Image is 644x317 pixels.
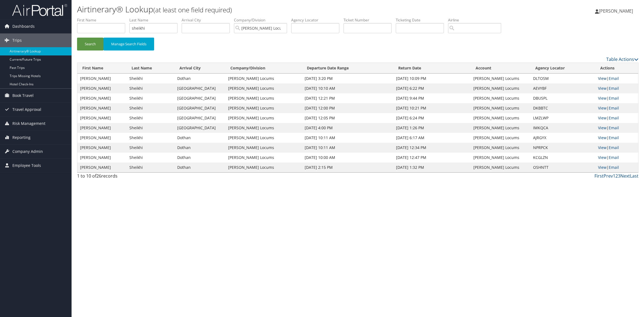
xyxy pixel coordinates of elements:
[393,83,471,93] td: [DATE] 6:22 PM
[225,123,302,133] td: [PERSON_NAME] Locums
[598,96,607,101] a: View
[471,143,530,153] td: [PERSON_NAME] Locums
[77,63,127,74] th: First Name: activate to sort column ascending
[174,143,226,153] td: Dothan
[471,74,530,83] td: [PERSON_NAME] Locums
[174,63,226,74] th: Arrival City: activate to sort column ascending
[598,165,607,170] a: View
[12,89,34,102] span: Book Travel
[77,133,127,143] td: [PERSON_NAME]
[393,123,471,133] td: [DATE] 1:26 PM
[609,135,619,140] a: Email
[598,135,607,140] a: View
[595,74,638,83] td: |
[302,103,393,113] td: [DATE] 12:00 PM
[471,153,530,162] td: [PERSON_NAME] Locums
[609,96,619,101] a: Email
[174,162,226,172] td: Dothan
[594,173,604,179] a: First
[609,125,619,130] a: Email
[127,74,174,83] td: Sheikhi
[127,162,174,172] td: Sheikhi
[302,113,393,123] td: [DATE] 12:05 PM
[225,143,302,153] td: [PERSON_NAME] Locums
[393,103,471,113] td: [DATE] 10:21 PM
[182,17,234,23] label: Arrival City
[604,173,613,179] a: Prev
[530,162,596,172] td: OSHNTT
[595,113,638,123] td: |
[302,162,393,172] td: [DATE] 2:15 PM
[613,173,615,179] a: 1
[225,83,302,93] td: [PERSON_NAME] Locums
[471,123,530,133] td: [PERSON_NAME] Locums
[609,105,619,111] a: Email
[77,4,451,15] h1: Airtinerary® Lookup
[609,155,619,160] a: Email
[609,165,619,170] a: Email
[595,93,638,103] td: |
[302,74,393,83] td: [DATE] 3:20 PM
[77,83,127,93] td: [PERSON_NAME]
[12,33,22,47] span: Trips
[127,63,174,74] th: Last Name: activate to sort column ascending
[393,162,471,172] td: [DATE] 1:32 PM
[127,103,174,113] td: Sheikhi
[471,63,530,74] th: Account: activate to sort column ascending
[127,93,174,103] td: Sheikhi
[530,74,596,83] td: DLTOSM
[393,153,471,162] td: [DATE] 12:47 PM
[225,133,302,143] td: [PERSON_NAME] Locums
[615,173,618,179] a: 2
[12,19,35,33] span: Dashboards
[77,93,127,103] td: [PERSON_NAME]
[291,17,343,23] label: Agency Locator
[393,133,471,143] td: [DATE] 6:17 AM
[77,113,127,123] td: [PERSON_NAME]
[393,113,471,123] td: [DATE] 6:24 PM
[598,115,607,120] a: View
[609,115,619,120] a: Email
[225,74,302,83] td: [PERSON_NAME] Locums
[530,153,596,162] td: KCGLZN
[12,145,43,158] span: Company Admin
[174,113,226,123] td: [GEOGRAPHIC_DATA]
[77,74,127,83] td: [PERSON_NAME]
[393,74,471,83] td: [DATE] 10:09 PM
[530,93,596,103] td: DBUSPL
[393,93,471,103] td: [DATE] 9:44 PM
[153,5,232,14] small: (at least one field required)
[96,173,101,179] span: 26
[343,17,396,23] label: Ticket Number
[225,162,302,172] td: [PERSON_NAME] Locums
[598,86,607,91] a: View
[77,38,103,51] button: Search
[77,123,127,133] td: [PERSON_NAME]
[127,113,174,123] td: Sheikhi
[606,56,638,62] a: Table Actions
[598,105,607,111] a: View
[598,125,607,130] a: View
[595,3,638,19] a: [PERSON_NAME]
[471,162,530,172] td: [PERSON_NAME] Locums
[530,113,596,123] td: LMZLWP
[598,145,607,150] a: View
[225,63,302,74] th: Company/Division
[12,159,41,172] span: Employee Tools
[225,93,302,103] td: [PERSON_NAME] Locums
[127,133,174,143] td: Sheikhi
[598,76,607,81] a: View
[609,145,619,150] a: Email
[598,155,607,160] a: View
[174,83,226,93] td: [GEOGRAPHIC_DATA]
[595,133,638,143] td: |
[530,123,596,133] td: IMKQCA
[127,143,174,153] td: Sheikhi
[530,63,596,74] th: Agency Locator: activate to sort column ascending
[471,103,530,113] td: [PERSON_NAME] Locums
[302,93,393,103] td: [DATE] 12:21 PM
[225,113,302,123] td: [PERSON_NAME] Locums
[595,143,638,153] td: |
[77,173,211,182] div: 1 to 10 of records
[471,113,530,123] td: [PERSON_NAME] Locums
